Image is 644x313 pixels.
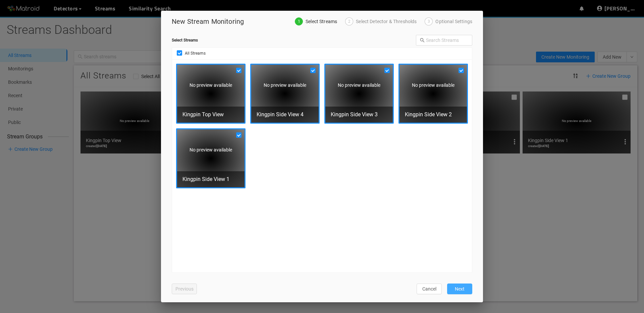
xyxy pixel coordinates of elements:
span: Cancel [422,285,436,293]
strong: Select Streams [172,37,198,44]
span: No preview available [190,82,232,88]
p: New Stream Monitoring [172,16,244,27]
div: Select Streams [306,17,341,25]
button: Previous [172,284,197,294]
span: 1 [298,19,300,24]
span: 2 [348,19,351,24]
div: Kingpin Side View 1 [182,175,239,183]
div: Kingpin Side View 2 [405,111,462,119]
span: 3 [428,19,430,24]
div: Optional Settings [435,17,472,25]
button: Cancel [417,284,442,294]
div: Kingpin Side View 4 [257,111,313,119]
span: All Streams [182,50,208,57]
button: Next [447,284,472,294]
div: 2Select Detector & Thresholds [345,17,421,25]
span: No preview available [338,82,380,88]
div: 1Select Streams [295,17,341,25]
div: Kingpin Side View 3 [331,111,387,119]
div: Select Detector & Thresholds [356,17,421,25]
span: No preview available [190,147,232,152]
span: No preview available [412,82,454,88]
div: Kingpin Top View [182,111,239,119]
span: Next [455,285,465,293]
span: No preview available [264,82,306,88]
span: search [420,38,425,43]
input: Search Streams [426,37,462,44]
